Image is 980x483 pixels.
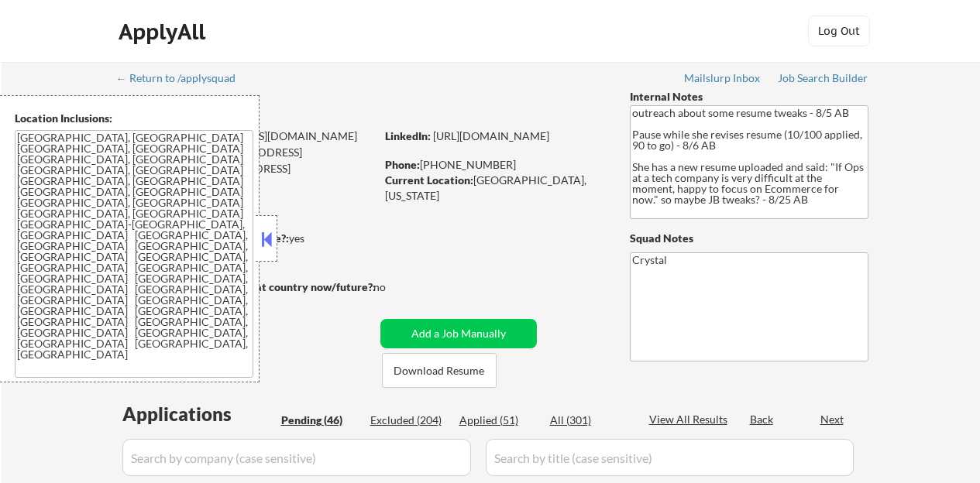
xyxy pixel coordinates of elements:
[385,157,604,173] div: [PHONE_NUMBER]
[684,73,762,84] div: Mailslurp Inbox
[382,353,497,388] button: Download Resume
[385,173,604,203] div: [GEOGRAPHIC_DATA], [US_STATE]
[550,413,628,428] div: All (301)
[116,73,250,84] div: ← Return to /applysquad
[385,173,473,187] strong: Current Location:
[380,319,537,348] button: Add a Job Manually
[750,412,775,427] div: Back
[122,439,471,476] input: Search by company (case sensitive)
[15,111,253,126] div: Location Inclusions:
[459,413,537,428] div: Applied (51)
[370,413,448,428] div: Excluded (204)
[385,129,431,142] strong: LinkedIn:
[820,412,845,427] div: Next
[122,405,276,423] div: Applications
[778,72,868,87] a: Job Search Builder
[649,412,732,427] div: View All Results
[630,89,868,104] div: Internal Notes
[433,129,549,142] a: [URL][DOMAIN_NAME]
[778,73,868,84] div: Job Search Builder
[373,279,418,295] div: no
[684,72,762,87] a: Mailslurp Inbox
[486,439,854,476] input: Search by title (case sensitive)
[808,15,870,46] button: Log Out
[116,72,250,87] a: ← Return to /applysquad
[119,19,210,45] div: ApplyAll
[630,231,868,246] div: Squad Notes
[281,413,359,428] div: Pending (46)
[385,158,420,171] strong: Phone:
